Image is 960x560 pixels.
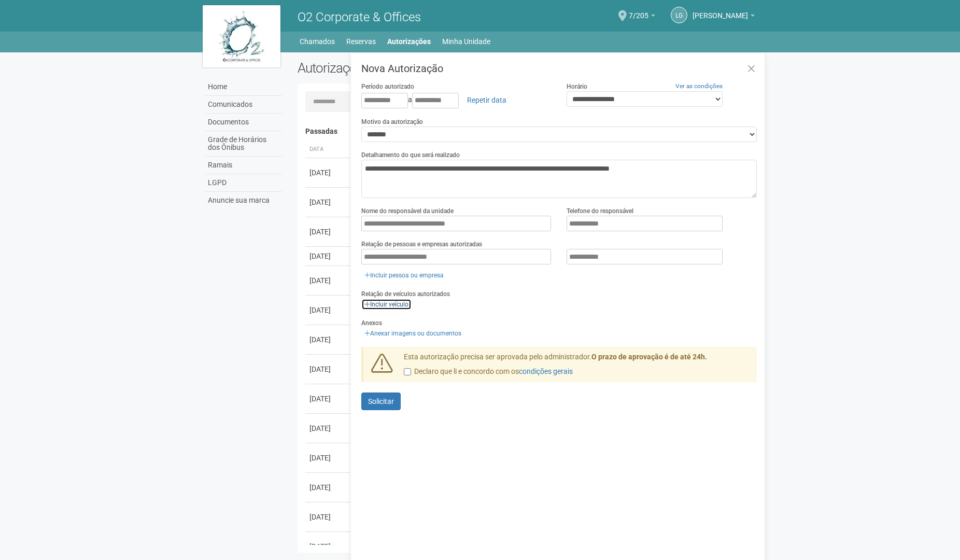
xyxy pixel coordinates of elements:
[309,482,348,493] div: [DATE]
[671,7,687,23] a: LG
[361,328,464,339] a: Anexar imagens ou documentos
[205,131,282,157] a: Grade de Horários dos Ônibus
[298,10,421,24] span: O2 Corporate & Offices
[396,352,757,382] div: Esta autorização precisa ser aprovada pelo administrador.
[309,512,348,522] div: [DATE]
[404,368,411,375] input: Declaro que li e concordo com oscondições gerais
[309,453,348,463] div: [DATE]
[361,82,414,91] label: Período autorizado
[309,423,348,433] div: [DATE]
[205,78,282,96] a: Home
[205,114,282,131] a: Documentos
[205,157,282,174] a: Ramais
[361,318,382,328] label: Anexos
[361,206,454,216] label: Nome do responsável da unidade
[300,34,335,49] a: Chamados
[309,305,348,315] div: [DATE]
[309,227,348,237] div: [DATE]
[567,206,633,216] label: Telefone do responsável
[309,275,348,286] div: [DATE]
[675,82,723,90] a: Ver as condições
[298,60,519,76] h2: Autorizações
[404,367,573,377] label: Declaro que li e concordo com os
[309,541,348,552] div: [DATE]
[460,91,513,109] a: Repetir data
[361,150,460,160] label: Detalhamento do que será realizado
[361,91,552,109] div: a
[693,2,748,20] span: Luiz Guilherme Menezes da Silva
[205,96,282,114] a: Comunicados
[629,13,655,21] a: 7/205
[361,117,423,127] label: Motivo da autorização
[346,34,376,49] a: Reservas
[361,63,757,74] h3: Nova Autorização
[361,240,482,249] label: Relação de pessoas e empresas autorizadas
[205,174,282,192] a: LGPD
[309,167,348,178] div: [DATE]
[361,289,450,299] label: Relação de veículos autorizados
[368,397,394,405] span: Solicitar
[305,128,750,135] h4: Passadas
[309,394,348,404] div: [DATE]
[387,34,431,49] a: Autorizações
[203,5,280,67] img: logo.jpg
[361,270,447,281] a: Incluir pessoa ou empresa
[309,251,348,261] div: [DATE]
[629,2,648,20] span: 7/205
[305,141,352,158] th: Data
[309,334,348,345] div: [DATE]
[442,34,490,49] a: Minha Unidade
[693,13,755,21] a: [PERSON_NAME]
[309,197,348,207] div: [DATE]
[591,353,707,361] strong: O prazo de aprovação é de até 24h.
[205,192,282,209] a: Anuncie sua marca
[567,82,587,91] label: Horário
[519,367,573,375] a: condições gerais
[309,364,348,374] div: [DATE]
[361,299,412,310] a: Incluir veículo
[361,393,401,410] button: Solicitar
